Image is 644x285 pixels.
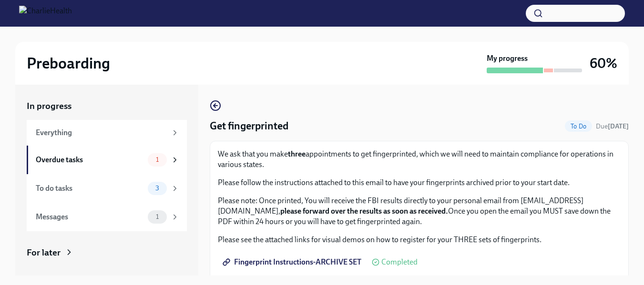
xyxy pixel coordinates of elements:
span: 1 [150,156,164,163]
h4: Get fingerprinted [210,119,288,133]
a: Fingerprint Instructions-ARCHIVE SET [218,253,368,272]
span: Fingerprint Instructions-ARCHIVE SET [225,257,361,267]
a: Messages1 [27,203,187,231]
strong: My progress [487,53,528,64]
a: For later [27,246,187,259]
span: August 19th, 2025 08:00 [596,122,629,131]
div: Overdue tasks [36,155,144,165]
a: Overdue tasks1 [27,146,187,174]
h3: 60% [590,55,617,72]
h2: Preboarding [27,54,110,73]
a: In progress [27,100,187,112]
a: To do tasks3 [27,174,187,203]
p: Please note: Once printed, You will receive the FBI results directly to your personal email from ... [218,196,621,227]
p: Please follow the instructions attached to this email to have your fingerprints archived prior to... [218,177,621,188]
span: To Do [565,123,592,130]
span: Due [596,122,629,130]
span: 3 [150,185,165,192]
p: We ask that you make appointments to get fingerprinted, which we will need to maintain compliance... [218,149,621,170]
img: CharlieHealth [19,6,72,21]
span: Completed [381,258,418,266]
span: 1 [150,213,164,220]
a: Everything [27,120,187,146]
div: To do tasks [36,183,144,194]
strong: [DATE] [608,122,629,130]
p: Please see the attached links for visual demos on how to register for your THREE sets of fingerpr... [218,235,621,245]
div: For later [27,246,61,259]
strong: three [288,149,306,158]
div: Everything [36,128,167,138]
div: Messages [36,212,144,222]
strong: please forward over the results as soon as received. [280,206,448,216]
